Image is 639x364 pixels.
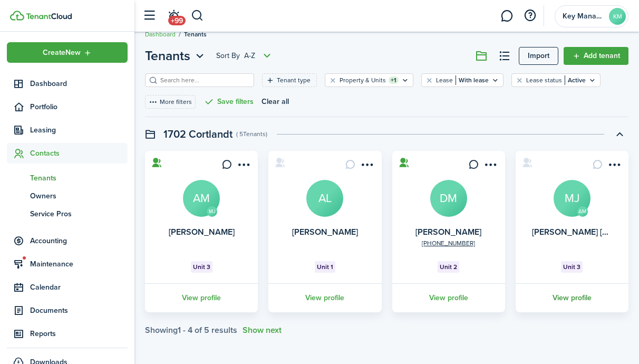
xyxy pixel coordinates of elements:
span: Leasing [30,124,128,136]
filter-tag: Open filter [262,73,317,87]
avatar-text: AM [577,206,588,217]
img: TenantCloud [10,11,24,21]
button: Clear filter [328,76,337,84]
filter-tag-label: Tenant type [277,75,311,85]
button: Sort byA-Z [216,50,274,62]
img: TenantCloud [26,13,72,20]
button: Save filters [204,95,254,109]
span: Unit 2 [440,262,457,272]
a: [PHONE_NUMBER] [422,238,475,248]
span: Create New [43,49,81,56]
span: Tenants [145,46,190,65]
span: Sort by [216,51,244,61]
a: [PERSON_NAME] [292,226,358,238]
button: Open menu [605,159,622,174]
button: Open sidebar [139,6,159,26]
span: Tenants [30,173,128,184]
filter-tag-label: Lease [436,75,453,85]
button: Toggle accordion [611,125,628,143]
button: Show next [243,325,282,335]
span: Owners [30,190,128,202]
filter-tag-value: Active [565,75,586,85]
filter-tag-label: Lease status [526,75,562,85]
button: Open menu [216,50,274,62]
span: Service Pros [30,208,128,219]
a: Messaging [497,3,517,30]
button: More filters [145,95,196,109]
a: AM [183,180,220,217]
a: Import [519,47,558,65]
span: Accounting [30,235,128,246]
a: Dashboard [7,73,128,94]
span: Key Management [563,13,605,20]
button: Open menu [235,159,251,174]
a: Dashboard [145,30,176,39]
a: View profile [143,283,259,312]
button: Search [191,7,204,25]
a: View profile [267,283,383,312]
filter-tag-value: With lease [456,75,489,85]
a: Add tenant [564,47,628,65]
button: Clear all [262,95,289,109]
span: Tenants [184,30,207,39]
a: [PERSON_NAME] [169,226,235,238]
span: Contacts [30,148,128,159]
swimlane-subtitle: ( 5 Tenants ) [236,129,267,139]
swimlane-title: 1702 Cortlandt [163,126,233,142]
button: Open resource center [521,7,539,25]
button: Open menu [359,159,375,174]
button: Clear filter [425,76,434,84]
a: Reports [7,323,128,344]
filter-tag: Open filter [421,73,504,87]
span: Maintenance [30,258,128,270]
button: Open menu [145,46,207,65]
a: AL [306,180,343,217]
filter-tag-label: Property & Units [340,75,386,85]
avatar-text: KM [609,8,626,25]
a: Owners [7,187,128,205]
span: Documents [30,305,128,316]
a: MJ [554,180,590,217]
tenant-list-swimlane-item: Toggle accordion [145,151,628,335]
a: View profile [391,283,507,312]
a: [PERSON_NAME] [415,226,481,238]
button: Open menu [482,159,499,174]
button: Open menu [7,42,128,63]
a: Service Pros [7,205,128,223]
filter-tag-counter: +1 [389,76,399,84]
span: Calendar [30,282,128,293]
span: Unit 3 [563,262,580,272]
avatar-text: MJ [207,206,217,217]
span: Reports [30,328,128,339]
a: Tenants [7,169,128,187]
span: A-Z [244,51,255,61]
span: Unit 1 [317,262,333,272]
input: Search here... [158,75,250,85]
div: Showing results [145,325,237,335]
a: View profile [514,283,630,312]
filter-tag: Open filter [511,73,601,87]
span: Dashboard [30,78,128,89]
button: Tenants [145,46,207,65]
span: Portfolio [30,101,128,112]
span: +99 [168,16,186,25]
button: Clear filter [515,76,524,84]
filter-tag: Open filter [325,73,413,87]
span: Unit 3 [193,262,210,272]
pagination-page-total: 1 - 4 of 5 [178,324,209,336]
a: DM [430,180,467,217]
a: Notifications [163,3,183,30]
